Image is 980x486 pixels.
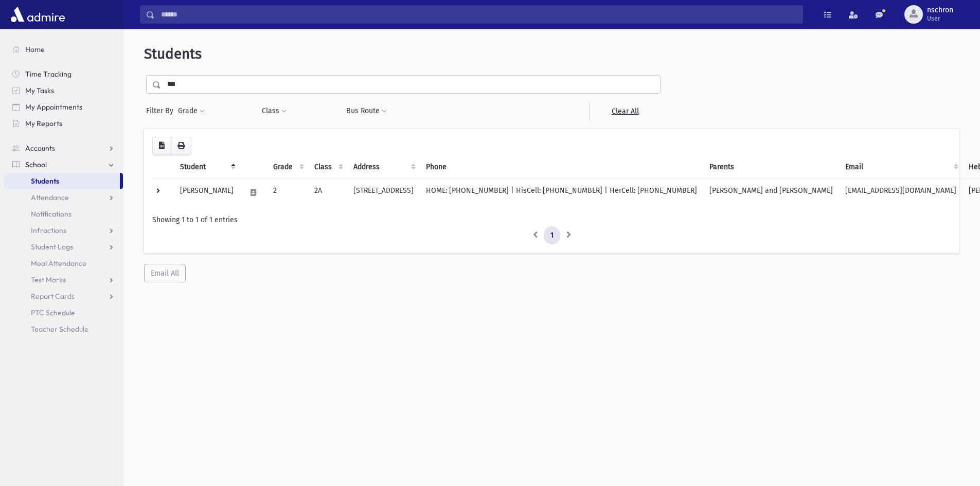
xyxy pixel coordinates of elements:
[31,242,73,251] span: Student Logs
[703,178,839,206] td: [PERSON_NAME] and [PERSON_NAME]
[4,255,123,272] a: Meal Attendance
[171,137,191,155] button: Print
[347,178,420,206] td: [STREET_ADDRESS]
[25,69,72,79] span: Time Tracking
[703,155,839,179] th: Parents
[589,102,661,120] a: Clear All
[267,178,308,206] td: 2
[144,45,202,62] span: Students
[839,178,963,206] td: [EMAIL_ADDRESS][DOMAIN_NAME]
[31,259,86,268] span: Meal Attendance
[4,173,120,189] a: Students
[4,115,123,132] a: My Reports
[31,292,75,301] span: Report Cards
[144,264,186,282] button: Email All
[4,66,123,82] a: Time Tracking
[308,155,347,179] th: Class: activate to sort column ascending
[261,102,287,120] button: Class
[544,226,560,245] a: 1
[8,4,67,25] img: AdmirePro
[839,155,963,179] th: Email: activate to sort column ascending
[25,45,45,54] span: Home
[346,102,387,120] button: Bus Route
[4,41,123,58] a: Home
[25,86,54,95] span: My Tasks
[4,272,123,288] a: Test Marks
[4,189,123,206] a: Attendance
[4,206,123,222] a: Notifications
[177,102,205,120] button: Grade
[347,155,420,179] th: Address: activate to sort column ascending
[174,155,240,179] th: Student: activate to sort column descending
[4,82,123,99] a: My Tasks
[927,6,953,14] span: nschron
[927,14,953,23] span: User
[31,209,72,219] span: Notifications
[31,176,59,186] span: Students
[4,321,123,337] a: Teacher Schedule
[31,325,88,334] span: Teacher Schedule
[25,143,55,153] span: Accounts
[146,105,177,116] span: Filter By
[308,178,347,206] td: 2A
[4,99,123,115] a: My Appointments
[25,160,47,169] span: School
[155,5,803,24] input: Search
[4,222,123,239] a: Infractions
[420,178,703,206] td: HOME: [PHONE_NUMBER] | HisCell: [PHONE_NUMBER] | HerCell: [PHONE_NUMBER]
[4,239,123,255] a: Student Logs
[4,304,123,321] a: PTC Schedule
[174,178,240,206] td: [PERSON_NAME]
[31,226,66,235] span: Infractions
[4,156,123,173] a: School
[25,102,82,112] span: My Appointments
[31,308,75,317] span: PTC Schedule
[152,214,951,225] div: Showing 1 to 1 of 1 entries
[267,155,308,179] th: Grade: activate to sort column ascending
[420,155,703,179] th: Phone
[31,193,69,202] span: Attendance
[25,119,62,128] span: My Reports
[4,140,123,156] a: Accounts
[152,137,171,155] button: CSV
[4,288,123,304] a: Report Cards
[31,275,66,284] span: Test Marks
